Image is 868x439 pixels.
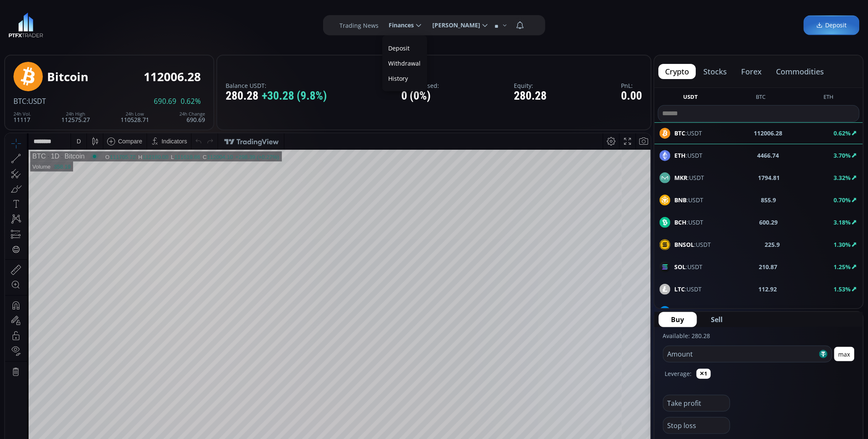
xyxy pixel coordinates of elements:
[383,17,414,34] span: Finances
[49,30,66,37] div: 358.19
[113,5,137,11] div: Compare
[230,21,274,27] div: +298.39 (+0.27%)
[675,307,708,316] span: :USDT
[26,96,46,106] span: :USDT
[384,72,425,85] a: History
[675,240,711,249] span: :USDT
[711,315,723,325] span: Sell
[770,64,831,79] button: commodities
[137,21,163,27] div: 112180.00
[514,90,547,103] div: 280.28
[821,93,837,103] button: ETH
[675,174,688,182] b: MKR
[427,17,481,34] span: [PERSON_NAME]
[834,307,851,315] b: 3.22%
[834,347,855,361] button: max
[758,151,779,160] b: 4466.74
[68,339,76,346] div: 1m
[133,21,137,27] div: H
[602,334,614,350] div: Toggle Percentage
[100,21,105,27] div: O
[761,196,776,204] b: 855.9
[628,334,645,350] div: Toggle Auto Scale
[834,241,851,249] b: 1.30%
[27,30,45,37] div: Volume
[226,90,327,103] div: 280.28
[166,21,169,27] div: L
[144,70,201,83] div: 112006.28
[86,19,93,27] div: Market open
[675,218,704,227] span: :USDT
[54,19,79,27] div: Bitcoin
[71,5,76,11] div: D
[663,332,710,340] label: Available: 280.28
[8,13,43,38] img: LOGO
[659,64,696,79] button: crypto
[226,82,327,89] label: Balance USDT:
[157,5,182,11] div: Indicators
[759,262,778,271] b: 210.87
[834,218,851,226] b: 3.18%
[121,111,149,123] div: 110528.71
[61,111,90,116] div: 24h High
[758,173,780,182] b: 1794.81
[765,240,780,249] b: 225.9
[675,173,705,182] span: :USDT
[61,111,90,123] div: 112575.27
[617,339,625,346] div: log
[834,285,851,293] b: 1.53%
[13,111,31,116] div: 24h Vol.
[735,64,769,79] button: forex
[113,334,126,350] div: Go to
[675,196,687,204] b: BNB
[514,82,547,89] label: Equity:
[621,82,642,89] label: PnL:
[816,21,847,30] span: Deposit
[760,218,778,227] b: 600.29
[753,93,769,103] button: BTC
[675,151,686,159] b: ETH
[834,263,851,271] b: 1.25%
[30,339,37,346] div: 5y
[95,339,102,346] div: 1d
[675,285,685,293] b: LTC
[42,339,49,346] div: 1y
[340,21,379,30] label: Trading News
[169,21,195,27] div: 111619.86
[202,21,228,27] div: 112004.10
[834,196,851,204] b: 0.70%
[697,64,734,79] button: stocks
[55,339,63,346] div: 3m
[179,111,205,116] div: 24h Change
[665,369,692,378] label: Leverage:
[834,174,851,182] b: 3.32%
[551,339,592,346] span: 01:03:24 (UTC)
[675,218,687,226] b: BCH
[614,334,628,350] div: Toggle Log Scale
[402,90,439,103] div: 0 (0%)
[41,19,54,27] div: 1D
[680,93,702,103] button: USDT
[198,21,202,27] div: C
[671,315,684,325] span: Buy
[631,339,642,346] div: auto
[13,96,26,106] span: BTC
[675,151,703,160] span: :USDT
[804,16,860,35] a: Deposit
[19,315,23,326] div: Hide Drawings Toolbar
[27,19,41,27] div: BTC
[675,285,702,294] span: :USDT
[675,263,686,271] b: SOL
[548,334,594,350] button: 01:03:24 (UTC)
[181,98,201,105] span: 0.62%
[105,21,131,27] div: 111705.72
[179,111,205,123] div: 690.69
[759,285,777,294] b: 112.92
[47,70,88,83] div: Bitcoin
[675,262,703,271] span: :USDT
[699,312,736,327] button: Sell
[8,112,14,120] div: 
[763,307,779,316] b: 24.01
[675,307,691,315] b: DASH
[13,111,31,123] div: 11117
